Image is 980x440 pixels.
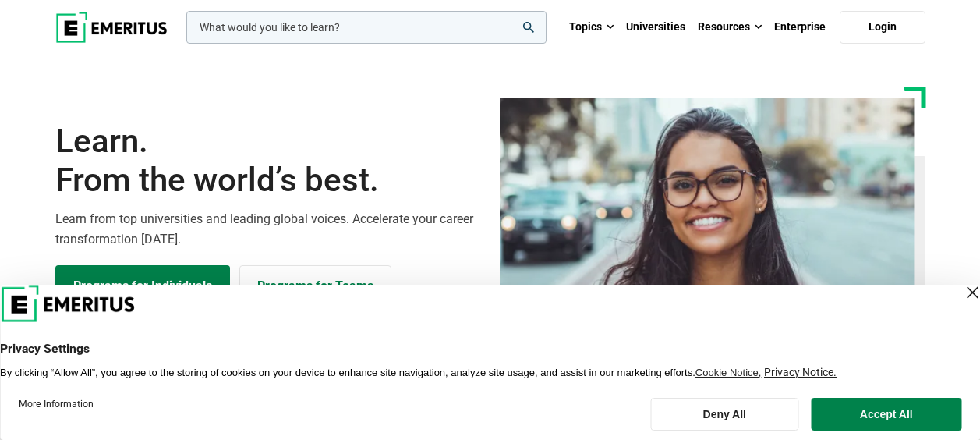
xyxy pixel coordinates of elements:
img: Learn from the world's best [500,98,915,342]
p: Learn from top universities and leading global voices. Accelerate your career transformation [DATE]. [55,209,481,249]
a: Login [840,11,925,44]
a: Explore for Business [239,265,391,307]
h1: Learn. [55,122,481,200]
input: woocommerce-product-search-field-0 [186,11,547,44]
span: From the world’s best. [55,161,481,200]
a: Explore Programs [55,265,230,307]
